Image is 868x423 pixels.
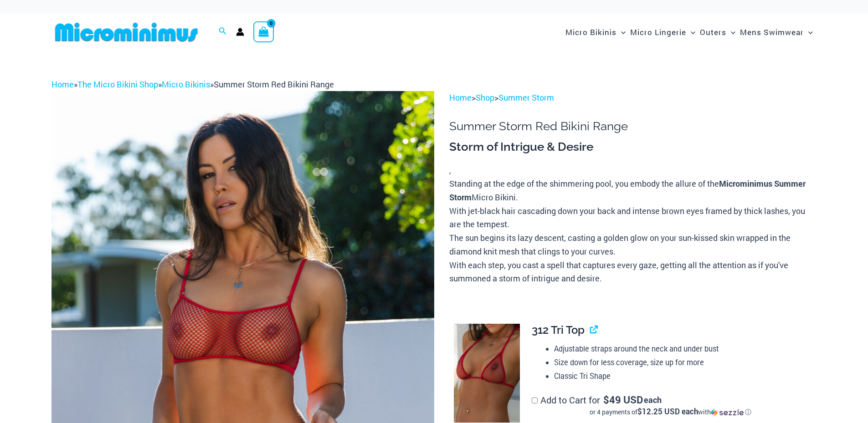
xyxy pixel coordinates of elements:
a: Home [449,92,472,103]
nav: Site Navigation [562,17,817,47]
a: Search icon link [219,26,227,38]
img: MM SHOP LOGO FLAT [51,22,201,42]
a: Micro Bikinis [162,79,210,90]
a: Shop [476,92,494,103]
div: , [449,139,817,285]
span: each [644,395,662,404]
a: Summer Storm [498,92,554,103]
img: Summer Storm Red 312 Tri Top [454,324,520,423]
span: Menu Toggle [804,20,813,44]
a: Account icon link [236,28,244,36]
li: Size down for less coverage, size up for more [554,356,809,369]
li: Classic Tri Shape [554,369,809,383]
div: or 4 payments of with [532,408,809,417]
a: Home [51,79,74,90]
span: Mens Swimwear [740,20,804,44]
span: Micro Lingerie [630,20,686,44]
span: Summer Storm Red Bikini Range [214,79,334,90]
span: Micro Bikinis [565,20,616,44]
a: The Micro Bikini Shop [77,79,158,90]
h1: Summer Storm Red Bikini Range [449,119,817,133]
p: Standing at the edge of the shimmering pool, you embody the allure of the Micro Bikini. With jet-... [449,177,817,285]
a: OutersMenu ToggleMenu Toggle [698,18,738,46]
a: Mens SwimwearMenu ToggleMenu Toggle [738,18,815,46]
a: Micro LingerieMenu ToggleMenu Toggle [628,18,698,46]
span: Menu Toggle [686,20,695,44]
img: Sezzle [711,408,744,417]
p: > > [449,91,817,105]
span: 312 Tri Top [532,323,585,336]
span: Menu Toggle [726,20,735,44]
a: Micro BikinisMenu ToggleMenu Toggle [563,18,628,46]
input: Add to Cart for$49 USD eachor 4 payments of$12.25 USD eachwithSezzle Click to learn more about Se... [532,398,538,403]
div: or 4 payments of$12.25 USD eachwithSezzle Click to learn more about Sezzle [532,408,809,417]
span: Menu Toggle [616,20,626,44]
span: $ [603,393,609,406]
label: Add to Cart for [532,394,809,417]
h3: Storm of Intrigue & Desire [449,139,817,155]
span: $12.25 USD each [637,406,698,417]
li: Adjustable straps around the neck and under bust [554,342,809,356]
a: View Shopping Cart, empty [253,21,274,42]
span: 49 USD [603,395,643,404]
span: Outers [700,20,726,44]
span: » » » [51,79,334,90]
